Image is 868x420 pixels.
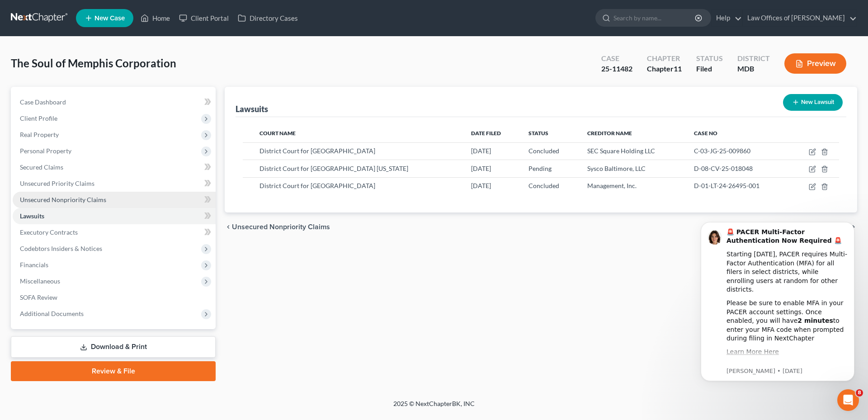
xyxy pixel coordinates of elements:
span: Case Dashboard [20,98,66,106]
div: MDB [737,64,770,74]
span: District Court for [GEOGRAPHIC_DATA] [US_STATE] [259,165,408,172]
a: SOFA Review [13,289,216,306]
div: Chapter [647,64,682,74]
a: Directory Cases [233,10,302,26]
span: District Court for [GEOGRAPHIC_DATA] [259,182,375,189]
span: Case No [694,130,717,137]
span: Unsecured Nonpriority Claims [232,223,330,231]
span: Pending [528,165,552,172]
span: Financials [20,261,48,269]
span: Real Property [20,131,59,138]
span: SOFA Review [20,293,57,301]
span: D-08-CV-25-018048 [694,165,753,172]
span: SEC Square Holding LLC [587,147,655,155]
span: Unsecured Priority Claims [20,179,94,187]
span: C-03-JG-25-009860 [694,147,750,155]
a: Client Portal [175,10,233,26]
span: [DATE] [471,182,491,189]
div: District [737,53,770,64]
div: Status [696,53,723,64]
span: Court Name [259,130,296,137]
iframe: Intercom notifications message [687,208,868,396]
span: Lawsuits [20,212,44,220]
a: Unsecured Priority Claims [13,175,216,192]
a: Review & File [11,361,216,381]
span: Concluded [528,147,559,155]
div: Case [601,53,632,64]
span: Creditor Name [587,130,632,137]
span: Unsecured Nonpriority Claims [20,196,106,203]
span: Concluded [528,182,559,189]
div: Filed [696,64,723,74]
i: chevron_left [225,223,232,231]
span: New Case [94,15,125,22]
span: Personal Property [20,147,71,155]
span: District Court for [GEOGRAPHIC_DATA] [259,147,375,155]
span: Client Profile [20,114,57,122]
button: New Lawsuit [783,94,843,111]
div: Chapter [647,53,682,64]
a: Executory Contracts [13,224,216,241]
a: Unsecured Nonpriority Claims [13,192,216,208]
a: Lawsuits [13,208,216,224]
span: Sysco Baltimore, LLC [587,165,646,172]
iframe: Intercom live chat [837,389,859,411]
div: 2025 © NextChapterBK, INC [176,399,692,415]
span: Executory Contracts [20,228,78,236]
span: 8 [856,389,863,396]
span: The Soul of Memphis Corporation [11,57,176,70]
a: Download & Print [11,336,216,358]
span: Additional Documents [20,310,84,317]
span: Status [528,130,548,137]
a: Home [136,10,175,26]
input: Search by name... [613,9,696,26]
span: Secured Claims [20,163,63,171]
span: Miscellaneous [20,277,60,285]
span: [DATE] [471,165,491,172]
span: Management, Inc. [587,182,637,189]
a: Law Offices of [PERSON_NAME] [743,10,857,26]
div: Lawsuits [236,104,268,114]
div: 25-11482 [601,64,632,74]
a: Secured Claims [13,159,216,175]
span: D-01-LT-24-26495-001 [694,182,759,189]
span: [DATE] [471,147,491,155]
span: 11 [674,64,682,73]
a: Case Dashboard [13,94,216,110]
span: Date Filed [471,130,501,137]
button: chevron_left Unsecured Nonpriority Claims [225,223,330,231]
button: Preview [784,53,846,74]
a: Help [712,10,742,26]
span: Codebtors Insiders & Notices [20,245,102,252]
